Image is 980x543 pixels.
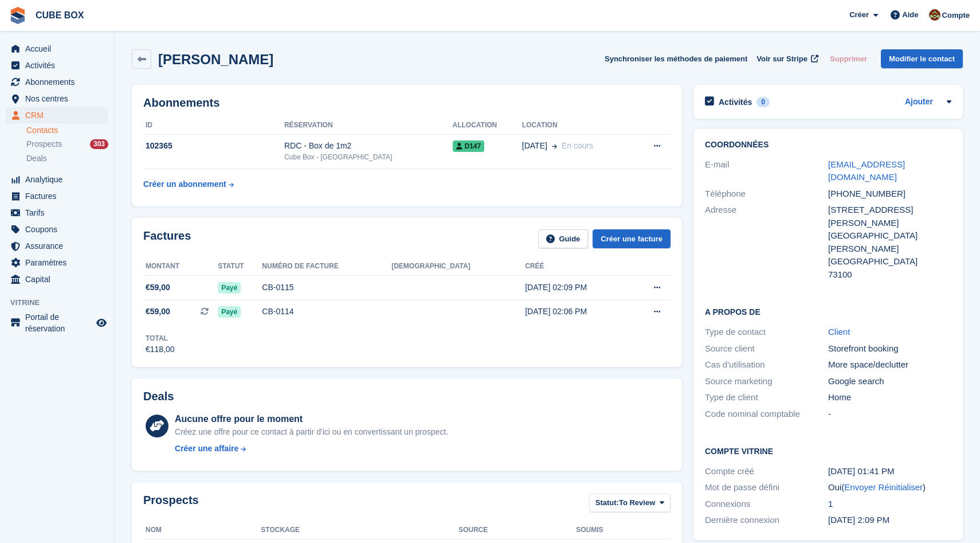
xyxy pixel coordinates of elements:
[26,138,108,150] a: Prospects 303
[705,342,828,356] div: Source client
[828,515,889,525] time: 2025-08-19 12:09:57 UTC
[705,375,828,388] div: Source marketing
[25,41,94,57] span: Accueil
[175,443,448,455] a: Créer une affaire
[705,498,828,511] div: Connexions
[828,204,951,229] div: [STREET_ADDRESS][PERSON_NAME]
[719,97,752,107] h2: Activités
[95,316,108,330] a: Boutique d'aperçu
[25,74,94,90] span: Abonnements
[6,238,108,254] a: menu
[562,141,593,150] span: En cours
[881,49,963,68] a: Modifier le contact
[25,238,94,254] span: Assurance
[705,326,828,339] div: Type de contact
[828,327,850,337] a: Client
[175,443,238,455] div: Créer une affaire
[143,521,261,540] th: Nom
[6,221,108,237] a: menu
[825,49,872,68] button: Supprimer
[828,159,905,182] a: [EMAIL_ADDRESS][DOMAIN_NAME]
[175,426,448,438] div: Créez une offre pour ce contact à partir d'ici ou en convertissant un prospect.
[143,116,284,135] th: ID
[10,297,114,308] span: Vitrine
[844,482,923,492] a: Envoyer Réinitialiser
[525,282,630,294] div: [DATE] 02:09 PM
[828,268,951,282] div: 73100
[705,445,951,456] h2: Compte vitrine
[158,52,273,67] h2: [PERSON_NAME]
[143,178,226,190] div: Créer un abonnement
[522,116,633,135] th: Location
[705,358,828,372] div: Cas d'utilisation
[522,140,547,152] span: [DATE]
[905,96,933,109] a: Ajouter
[828,498,951,511] div: 1
[828,408,951,421] div: -
[25,171,94,187] span: Analytique
[146,282,170,294] span: €59,00
[26,139,62,150] span: Prospects
[26,153,108,165] a: Deals
[25,57,94,73] span: Activités
[828,358,951,372] div: More space/declutter
[828,229,951,255] div: [GEOGRAPHIC_DATA][PERSON_NAME]
[705,204,828,281] div: Adresse
[9,7,26,24] img: stora-icon-8386f47178a22dfd0bd8f6a31ec36ba5ce8667c1dd55bd0f319d3a0aa187defe.svg
[705,140,951,150] h2: Coordonnées
[262,257,391,276] th: Numéro de facture
[25,188,94,204] span: Factures
[705,481,828,494] div: Mot de passe défini
[26,125,108,136] a: Contacts
[146,306,170,318] span: €59,00
[284,116,453,135] th: Réservation
[705,465,828,478] div: Compte créé
[6,91,108,107] a: menu
[6,205,108,221] a: menu
[828,375,951,388] div: Google search
[828,342,951,356] div: Storefront booking
[453,116,522,135] th: Allocation
[705,391,828,404] div: Type de client
[6,188,108,204] a: menu
[942,10,970,21] span: Compte
[31,6,88,25] a: CUBE BOX
[175,412,448,426] div: Aucune offre pour le moment
[605,49,747,68] button: Synchroniser les méthodes de paiement
[756,53,807,65] span: Voir sur Stripe
[841,482,926,492] span: ( )
[25,271,94,287] span: Capital
[6,271,108,287] a: menu
[143,494,199,515] h2: Prospects
[525,306,630,318] div: [DATE] 02:06 PM
[902,9,918,21] span: Aide
[6,255,108,271] a: menu
[6,311,108,334] a: menu
[828,255,951,268] div: [GEOGRAPHIC_DATA]
[218,306,241,318] span: Payé
[705,408,828,421] div: Code nominal comptable
[458,521,576,540] th: Source
[828,481,951,494] div: Oui
[576,521,630,540] th: Soumis
[705,306,951,317] h2: A propos de
[828,465,951,478] div: [DATE] 01:41 PM
[6,107,108,123] a: menu
[284,140,453,152] div: RDC - Box de 1m2
[143,229,191,248] h2: Factures
[25,91,94,107] span: Nos centres
[619,497,655,509] span: To Review
[143,174,234,195] a: Créer un abonnement
[25,311,94,334] span: Portail de réservation
[593,229,671,248] a: Créer une facture
[146,343,175,356] div: €118,00
[849,9,869,21] span: Créer
[705,158,828,184] div: E-mail
[218,257,262,276] th: Statut
[143,96,671,110] h2: Abonnements
[90,139,108,149] div: 303
[25,221,94,237] span: Coupons
[756,97,770,107] div: 0
[143,390,174,403] h2: Deals
[25,205,94,221] span: Tarifs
